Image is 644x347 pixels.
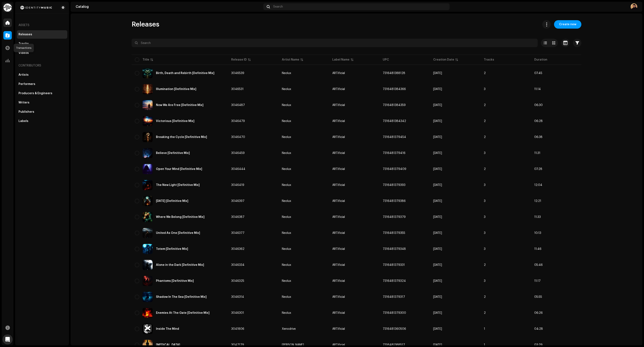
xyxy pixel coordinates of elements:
div: Labels [18,119,28,123]
span: ARTificial [332,279,345,282]
span: Oct 1, 2025 [433,327,442,330]
button: Create new [554,20,581,29]
span: Releases [132,20,159,29]
img: 6b3f7627-7ab0-4122-94db-2a2eec38e70d [143,276,153,286]
span: 04:28 [534,327,543,330]
img: 830b4573-b6c5-4955-bfaa-c16b9c0b417d [143,308,153,318]
span: Search [273,5,283,8]
div: Victorious [Definitive Mix] [156,120,194,123]
div: Neolux [282,216,291,219]
span: ARTificial [332,104,345,107]
span: 3 [484,248,486,250]
span: Xenodrive [282,327,326,330]
img: 83617363-842d-440f-aa1a-782b50a81e77 [631,3,637,10]
span: 3046362 [231,248,244,250]
span: Neolux [282,232,326,234]
div: Totem [Definitive Mix] [156,248,188,250]
span: 3046444 [231,168,245,171]
div: Inside The Mind [156,327,179,330]
span: Oct 8, 2025 [433,343,442,346]
re-a-nav-header: Contributors [17,61,67,71]
span: 3046539 [231,72,244,75]
span: 3046419 [231,184,244,187]
div: Creation Date [433,58,454,62]
span: 7316481379379 [383,216,406,219]
span: 03:29 [534,343,542,346]
span: 06:30 [534,104,543,107]
span: Oct 7, 2025 [433,184,442,187]
span: 2 [484,72,486,75]
div: Shadow In The Sea [Definitive Mix] [156,295,207,298]
span: ARTificial [332,72,345,75]
span: 1 [484,327,485,330]
span: 3 [484,279,486,282]
span: ARTificial [332,184,345,187]
div: Assets [17,20,67,30]
re-m-nav-item: Publishers [17,108,67,116]
span: Oct 7, 2025 [433,232,442,234]
span: 7316481388517 [383,343,405,346]
span: 06:38 [534,136,542,139]
span: 7316481360506 [383,327,406,330]
span: 11:31 [534,152,540,155]
div: Neolux [282,184,291,187]
div: Neolux [282,152,291,155]
div: Neolux [282,136,291,139]
span: Neolux [282,168,326,171]
div: Label Name [332,58,350,62]
span: 3046387 [231,216,244,219]
span: 2 [484,311,486,314]
span: 7316481379416 [383,152,405,155]
re-m-nav-item: Tracks [17,40,67,48]
div: Neolux [282,168,291,171]
span: Neolux [282,264,326,266]
span: Oct 7, 2025 [433,136,442,139]
span: 3046334 [231,264,244,266]
span: 05:55 [534,295,542,298]
span: 3 [484,200,486,203]
span: 7316481379317 [383,295,405,298]
img: 0f74c21f-6d1c-4dbc-9196-dbddad53419e [3,3,12,12]
img: 0b4792ee-5098-48e8-835d-ce160eb52bef [143,100,153,110]
span: 7316481379409 [383,168,406,171]
div: Where We Belong [Definitive Mix] [156,216,205,219]
span: 3046470 [231,136,245,139]
span: 3046459 [231,152,245,155]
span: Oct 7, 2025 [433,104,442,107]
span: Neolux [282,104,326,107]
img: 9c3b7bdd-78d0-44ac-a7db-09300817835d [143,196,153,206]
span: Neolux [282,295,326,298]
span: 1 [484,343,485,346]
span: 7316481384366 [383,88,406,91]
span: 7316481388128 [383,72,405,75]
div: Neolux [282,264,291,266]
div: Believe [Definitive Mix] [156,152,190,155]
div: Release ID [231,58,247,62]
span: Neolux [282,311,326,314]
span: 2 [484,295,486,298]
span: 11:17 [534,279,541,282]
span: 3046531 [231,88,244,91]
span: Neolux [282,152,326,155]
img: 5aecdbe8-8af2-4135-b83c-4f575ff638a0 [143,180,153,190]
span: Neolux [282,200,326,203]
input: Search [132,39,538,47]
div: Artists [18,73,29,77]
span: ARTificial [332,216,345,219]
span: 3 [484,232,486,234]
div: Enemies At The Gate [Definitive Mix] [156,311,210,314]
span: ARTificial [332,120,345,123]
span: 3046397 [231,200,244,203]
div: Amen [156,343,180,346]
span: ARTificial [332,88,345,91]
span: ARTificial [332,248,345,250]
div: Publishers [18,110,34,114]
div: Producers & Engineers [18,92,52,95]
div: Neolux [282,72,291,75]
img: a66f2b12-180b-4e61-b55f-0f831f3b22b8 [143,132,153,142]
div: Neolux [282,104,291,107]
div: Phantoms [Definitive Mix] [156,279,194,282]
span: 06:28 [534,120,543,123]
span: Oct 7, 2025 [433,264,442,266]
span: Oct 7, 2025 [433,88,442,91]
